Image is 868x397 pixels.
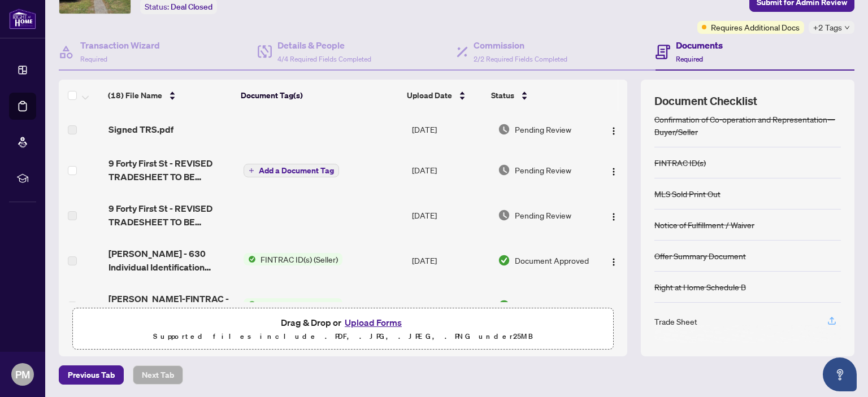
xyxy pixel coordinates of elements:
[15,367,30,382] span: PM
[654,156,706,169] div: FINTRAC ID(s)
[609,126,618,136] img: Logo
[244,253,256,265] img: Status Icon
[244,298,256,311] img: Status Icon
[80,330,606,343] p: Supported files include .PDF, .JPG, .JPEG, .PNG under 25 MB
[9,8,36,29] img: logo
[654,113,841,138] div: Confirmation of Co-operation and Representation—Buyer/Seller
[244,298,342,311] button: Status IconFINTRAC ID(s) (Seller)
[259,167,334,174] span: Add a Document Tag
[605,296,623,315] button: Logo
[402,80,487,111] th: Upload Date
[491,89,514,102] span: Status
[609,167,618,176] img: Logo
[498,123,510,136] img: Document Status
[515,209,571,221] span: Pending Review
[244,253,342,265] button: Status IconFINTRAC ID(s) (Seller)
[474,38,567,52] h4: Commission
[277,38,371,52] h4: Details & People
[80,55,107,63] span: Required
[108,89,162,102] span: (18) File Name
[407,147,493,193] td: [DATE]
[103,80,236,111] th: (18) File Name
[281,315,405,330] span: Drag & Drop or
[244,164,339,177] button: Add a Document Tag
[711,21,800,33] span: Requires Additional Docs
[605,161,623,179] button: Logo
[407,238,493,283] td: [DATE]
[73,308,613,350] span: Drag & Drop orUpload FormsSupported files include .PDF, .JPG, .JPEG, .PNG under25MB
[498,209,510,221] img: Document Status
[108,202,235,229] span: 9 Forty First St - REVISED TRADESHEET TO BE REVIEWED - [PERSON_NAME].pdf
[515,299,589,312] span: Document Approved
[341,315,405,330] button: Upload Forms
[407,193,493,238] td: [DATE]
[249,168,254,173] span: plus
[108,292,235,319] span: [PERSON_NAME]-FINTRAC - 630 Individual Identification Record A - PropTx-OREA_[DATE] 22_18_57.pdf
[487,80,589,111] th: Status
[256,253,342,265] span: FINTRAC ID(s) (Seller)
[498,254,510,267] img: Document Status
[609,212,618,221] img: Logo
[108,123,173,136] span: Signed TRS.pdf
[474,55,567,63] span: 2/2 Required Fields Completed
[605,251,623,269] button: Logo
[498,164,510,176] img: Document Status
[498,299,510,312] img: Document Status
[676,38,723,52] h4: Documents
[813,21,842,34] span: +2 Tags
[654,250,746,262] div: Offer Summary Document
[844,25,850,30] span: down
[605,206,623,224] button: Logo
[108,156,235,184] span: 9 Forty First St - REVISED TRADESHEET TO BE REVIEWED - PAULO.pdf
[171,2,212,12] span: Deal Closed
[108,247,235,274] span: [PERSON_NAME] - 630 Individual Identification Record A - PropTx-OREA_[DATE] 22_27_23.pdf
[133,365,183,385] button: Next Tab
[654,93,757,109] span: Document Checklist
[605,120,623,138] button: Logo
[654,281,746,293] div: Right at Home Schedule B
[515,164,571,176] span: Pending Review
[515,254,589,267] span: Document Approved
[407,283,493,328] td: [DATE]
[407,111,493,147] td: [DATE]
[277,55,371,63] span: 4/4 Required Fields Completed
[244,163,339,178] button: Add a Document Tag
[654,315,697,328] div: Trade Sheet
[59,365,124,385] button: Previous Tab
[68,366,115,384] span: Previous Tab
[80,38,160,52] h4: Transaction Wizard
[407,89,452,102] span: Upload Date
[654,219,754,231] div: Notice of Fulfillment / Waiver
[609,258,618,267] img: Logo
[236,80,402,111] th: Document Tag(s)
[676,55,703,63] span: Required
[515,123,571,136] span: Pending Review
[256,298,342,311] span: FINTRAC ID(s) (Seller)
[823,357,857,391] button: Open asap
[654,187,721,200] div: MLS Sold Print Out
